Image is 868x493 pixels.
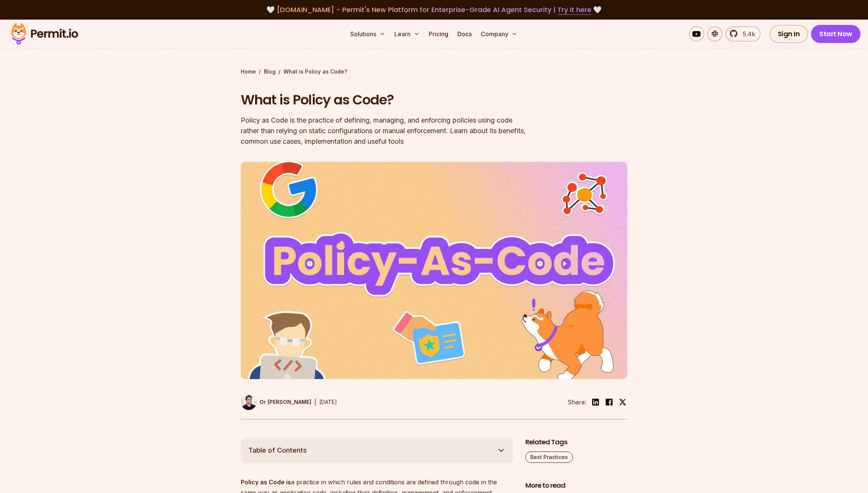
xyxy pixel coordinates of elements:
[454,26,475,41] a: Docs
[557,5,591,15] a: Try it here
[347,26,388,41] button: Solutions
[18,5,850,15] div: 🤍 🤍
[591,398,600,407] img: linkedin
[241,162,627,379] img: What is Policy as Code?
[725,26,760,41] a: 5.4k
[738,29,755,38] span: 5.4k
[264,68,275,75] a: Blog
[248,445,307,456] span: Table of Contents
[241,115,531,147] div: Policy as Code is the practice of defining, managing, and enforcing policies using code rather th...
[605,398,614,407] img: facebook
[525,481,627,490] h2: More to read
[391,26,423,41] button: Learn
[525,452,573,463] a: Best Practices
[241,478,291,486] strong: Policy as Code is
[811,25,860,43] a: Start Now
[241,91,531,109] h1: What is Policy as Code?
[241,394,257,410] img: Or Weis
[525,438,627,447] h2: Related Tags
[478,26,520,41] button: Company
[426,26,451,41] a: Pricing
[241,394,311,410] a: Or [PERSON_NAME]
[241,68,256,75] a: Home
[277,5,591,14] span: [DOMAIN_NAME] - Permit's New Platform for Enterprise-Grade AI Agent Security |
[260,398,311,406] p: Or [PERSON_NAME]
[568,398,586,407] li: Share:
[319,399,337,405] time: [DATE]
[8,21,82,47] img: Permit logo
[314,398,316,407] div: |
[241,438,513,463] button: Table of Contents
[619,398,626,406] img: twitter
[241,68,627,75] div: / /
[770,25,808,43] a: Sign In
